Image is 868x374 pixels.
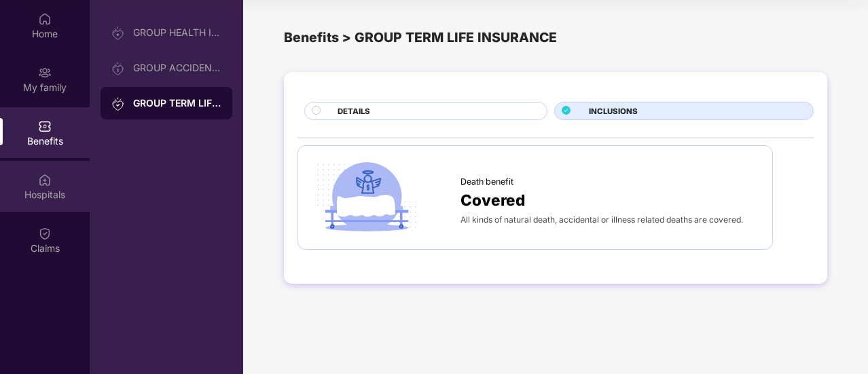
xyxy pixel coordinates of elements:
div: GROUP ACCIDENTAL INSURANCE [133,62,221,73]
span: DETAILS [338,105,370,117]
div: Benefits > GROUP TERM LIFE INSURANCE [284,27,827,48]
img: svg+xml;base64,PHN2ZyBpZD0iSG9tZSIgeG1sbnM9Imh0dHA6Ly93d3cudzMub3JnLzIwMDAvc3ZnIiB3aWR0aD0iMjAiIG... [38,12,52,26]
img: svg+xml;base64,PHN2ZyBpZD0iQmVuZWZpdHMiIHhtbG5zPSJodHRwOi8vd3d3LnczLm9yZy8yMDAwL3N2ZyIgd2lkdGg9Ij... [38,119,52,133]
img: svg+xml;base64,PHN2ZyB3aWR0aD0iMjAiIGhlaWdodD0iMjAiIHZpZXdCb3g9IjAgMCAyMCAyMCIgZmlsbD0ibm9uZSIgeG... [111,26,125,40]
img: svg+xml;base64,PHN2ZyB3aWR0aD0iMjAiIGhlaWdodD0iMjAiIHZpZXdCb3g9IjAgMCAyMCAyMCIgZmlsbD0ibm9uZSIgeG... [111,62,125,75]
div: GROUP HEALTH INSURANCE [133,27,221,38]
span: Covered [460,188,525,212]
span: Death benefit [460,175,513,189]
div: GROUP TERM LIFE INSURANCE [133,96,221,110]
img: svg+xml;base64,PHN2ZyBpZD0iQ2xhaW0iIHhtbG5zPSJodHRwOi8vd3d3LnczLm9yZy8yMDAwL3N2ZyIgd2lkdGg9IjIwIi... [38,227,52,240]
img: svg+xml;base64,PHN2ZyBpZD0iSG9zcGl0YWxzIiB4bWxucz0iaHR0cDovL3d3dy53My5vcmcvMjAwMC9zdmciIHdpZHRoPS... [38,173,52,187]
img: svg+xml;base64,PHN2ZyB3aWR0aD0iMjAiIGhlaWdodD0iMjAiIHZpZXdCb3g9IjAgMCAyMCAyMCIgZmlsbD0ibm9uZSIgeG... [38,66,52,79]
span: INCLUSIONS [589,105,638,117]
img: svg+xml;base64,PHN2ZyB3aWR0aD0iMjAiIGhlaWdodD0iMjAiIHZpZXdCb3g9IjAgMCAyMCAyMCIgZmlsbD0ibm9uZSIgeG... [111,97,125,111]
span: All kinds of natural death, accidental or illness related deaths are covered. [460,214,743,225]
img: icon [312,160,422,236]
